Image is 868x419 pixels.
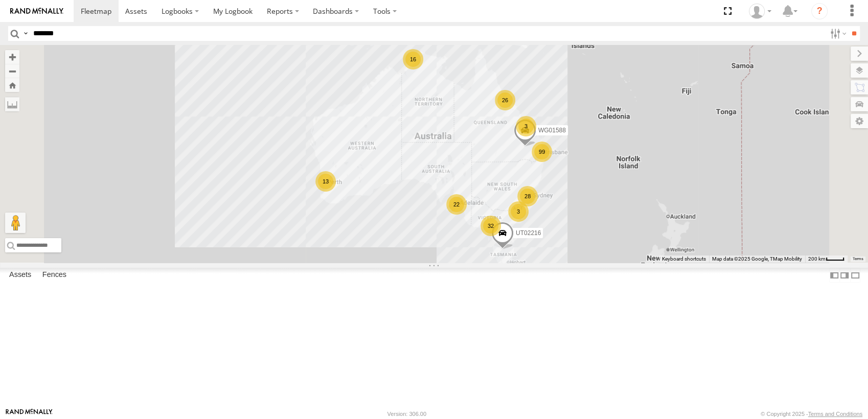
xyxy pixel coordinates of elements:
[315,171,336,192] div: 13
[387,411,426,417] div: Version: 306.00
[532,142,552,162] div: 99
[508,201,529,222] div: 3
[808,256,826,262] span: 200 km
[5,97,19,111] label: Measure
[5,64,19,78] button: Zoom out
[37,268,72,283] label: Fences
[745,4,775,19] div: Zarni Lwin
[662,255,706,263] button: Keyboard shortcuts
[516,116,536,136] div: 3
[21,26,30,41] label: Search Query
[5,213,26,233] button: Drag Pegman onto the map to open Street View
[850,268,860,283] label: Hide Summary Table
[829,268,839,283] label: Dock Summary Table to the Left
[808,411,862,417] a: Terms and Conditions
[538,127,566,134] span: WG01588
[446,194,467,215] div: 22
[516,229,541,237] span: UT02216
[4,268,36,283] label: Assets
[10,8,63,15] img: rand-logo.svg
[481,216,501,236] div: 32
[839,268,850,283] label: Dock Summary Table to the Right
[853,257,863,261] a: Terms
[851,114,868,128] label: Map Settings
[5,78,19,92] button: Zoom Home
[403,49,423,69] div: 16
[5,50,19,64] button: Zoom in
[811,3,828,19] i: ?
[761,411,862,417] div: © Copyright 2025 -
[495,90,515,110] div: 26
[826,26,848,41] label: Search Filter Options
[6,409,53,419] a: Visit our Website
[805,255,848,263] button: Map scale: 200 km per 33 pixels
[517,186,538,206] div: 28
[712,256,802,262] span: Map data ©2025 Google, TMap Mobility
